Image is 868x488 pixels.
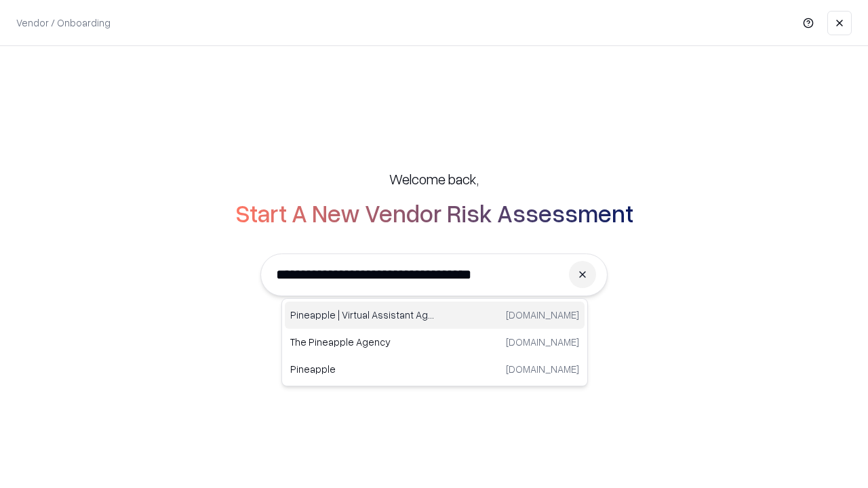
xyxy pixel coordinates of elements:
[16,16,111,30] p: Vendor / Onboarding
[506,362,579,376] p: [DOMAIN_NAME]
[290,308,435,322] p: Pineapple | Virtual Assistant Agency
[290,362,435,376] p: Pineapple
[281,298,588,386] div: Suggestions
[506,308,579,322] p: [DOMAIN_NAME]
[506,335,579,349] p: [DOMAIN_NAME]
[290,335,435,349] p: The Pineapple Agency
[389,169,479,188] h5: Welcome back,
[235,199,633,226] h2: Start A New Vendor Risk Assessment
